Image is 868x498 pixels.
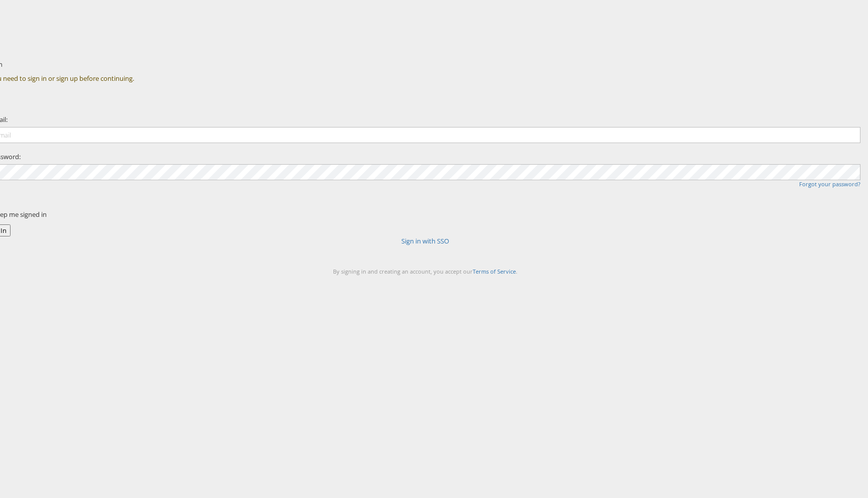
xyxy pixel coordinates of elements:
a: Terms of Service [473,268,516,275]
a: Forgot your password? [799,180,860,188]
a: Sign in with SSO [401,236,449,245]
